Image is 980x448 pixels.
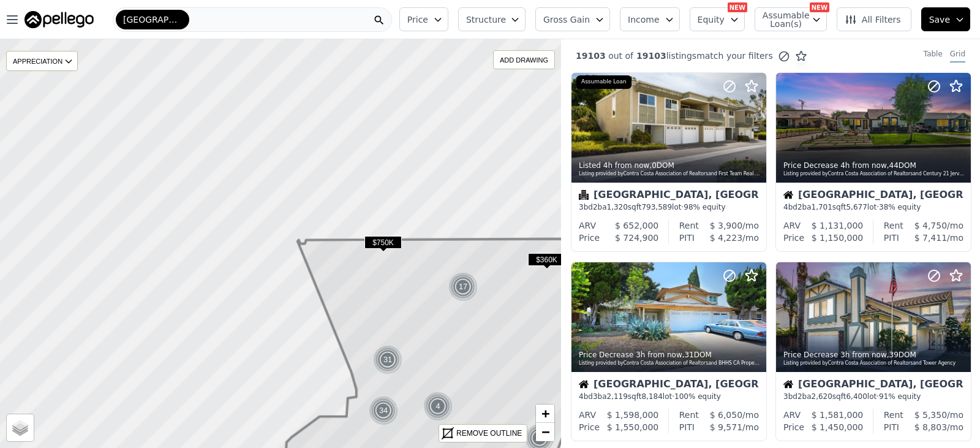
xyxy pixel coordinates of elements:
[755,7,827,31] button: Assumable Loan(s)
[543,13,590,26] span: Gross Gain
[884,409,903,421] div: Rent
[845,13,901,26] span: All Filters
[884,421,899,433] div: PITI
[579,190,759,202] div: [GEOGRAPHIC_DATA], [GEOGRAPHIC_DATA]
[6,51,78,71] div: APPRECIATION
[914,221,947,230] span: $ 4,750
[579,232,600,244] div: Price
[924,49,943,63] div: Table
[783,421,804,433] div: Price
[783,232,804,244] div: Price
[812,410,864,420] span: $ 1,581,000
[950,49,965,63] div: Grid
[494,51,554,69] div: ADD DRAWING
[783,170,965,178] div: Listing provided by Contra Costa Association of Realtors and Century 21 Jervis & Associates
[536,423,554,441] a: Zoom out
[846,203,867,211] span: 5,677
[783,409,801,421] div: ARV
[636,351,682,359] time: 2025-09-22 00:13
[899,421,963,433] div: /mo
[615,233,658,243] span: $ 724,900
[903,219,963,232] div: /mo
[528,253,565,271] div: $360K
[579,161,760,170] div: Listed , 0 DOM
[579,202,759,212] div: 3 bd 2 ba sqft lot · 98% equity
[840,161,887,170] time: 2025-09-22 00:47
[373,345,403,374] img: g1.png
[783,379,963,392] div: [GEOGRAPHIC_DATA], [GEOGRAPHIC_DATA]
[699,409,759,421] div: /mo
[679,232,695,244] div: PITI
[783,202,963,212] div: 4 bd 2 ba sqft lot · 38% equity
[123,13,182,26] span: [GEOGRAPHIC_DATA]-[GEOGRAPHIC_DATA]-[GEOGRAPHIC_DATA]
[679,421,695,433] div: PITI
[576,51,606,61] span: 19103
[812,392,832,401] span: 2,620
[775,262,970,441] a: Price Decrease 3h from now,39DOMListing provided byContra Costa Association of Realtorsand Tower ...
[571,262,766,441] a: Price Decrease 3h from now,31DOMListing provided byContra Costa Association of Realtorsand BHHS C...
[783,219,801,232] div: ARV
[423,392,453,421] div: 4
[579,219,596,232] div: ARV
[695,421,759,433] div: /mo
[399,7,448,31] button: Price
[541,424,549,439] span: −
[603,161,650,170] time: 2025-09-22 00:47
[728,2,747,12] div: NEW
[884,232,899,244] div: PITI
[607,203,628,211] span: 1,320
[690,7,745,31] button: Equity
[571,72,766,252] a: Listed 4h from now,0DOMListing provided byContra Costa Association of Realtorsand First Team Real...
[921,7,970,31] button: Save
[7,414,34,441] a: Layers
[373,345,402,374] div: 31
[364,236,402,249] span: $750K
[696,50,773,62] span: match your filters
[698,13,725,26] span: Equity
[783,392,963,401] div: 3 bd 2 ba sqft lot · 91% equity
[579,350,760,360] div: Price Decrease , 31 DOM
[641,392,662,401] span: 8,184
[812,221,864,230] span: $ 1,131,000
[24,11,94,28] img: Pellego
[710,422,742,432] span: $ 9,571
[615,221,658,230] span: $ 652,000
[783,360,965,367] div: Listing provided by Contra Costa Association of Realtors and Tower Agency
[884,219,903,232] div: Rent
[579,379,589,389] img: House
[812,233,864,243] span: $ 1,150,000
[466,13,505,26] span: Structure
[456,428,522,439] div: REMOVE OUTLINE
[628,13,660,26] span: Income
[458,7,526,31] button: Structure
[699,219,759,232] div: /mo
[579,392,759,401] div: 4 bd 3 ba sqft lot · 100% equity
[641,203,672,211] span: 793,589
[914,233,947,243] span: $ 7,411
[903,409,963,421] div: /mo
[710,221,742,230] span: $ 3,900
[914,410,947,420] span: $ 5,350
[710,410,742,420] span: $ 6,050
[783,161,965,170] div: Price Decrease , 44 DOM
[579,409,596,421] div: ARV
[899,232,963,244] div: /mo
[561,50,807,63] div: out of listings
[914,422,947,432] span: $ 8,803
[579,170,760,178] div: Listing provided by Contra Costa Association of Realtors and First Team Real Estate [GEOGRAPHIC_D...
[783,190,793,200] img: House
[448,272,478,302] div: 17
[407,13,428,26] span: Price
[369,396,398,425] div: 34
[837,7,911,31] button: All Filters
[763,11,802,28] span: Assumable Loan(s)
[783,379,793,389] img: House
[775,72,970,252] a: Price Decrease 4h from now,44DOMListing provided byContra Costa Association of Realtorsand Centur...
[633,51,666,61] span: 19103
[810,2,829,12] div: NEW
[579,190,589,200] img: Condominium
[812,203,832,211] span: 1,701
[369,396,399,425] img: g1.png
[607,410,659,420] span: $ 1,598,000
[679,219,699,232] div: Rent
